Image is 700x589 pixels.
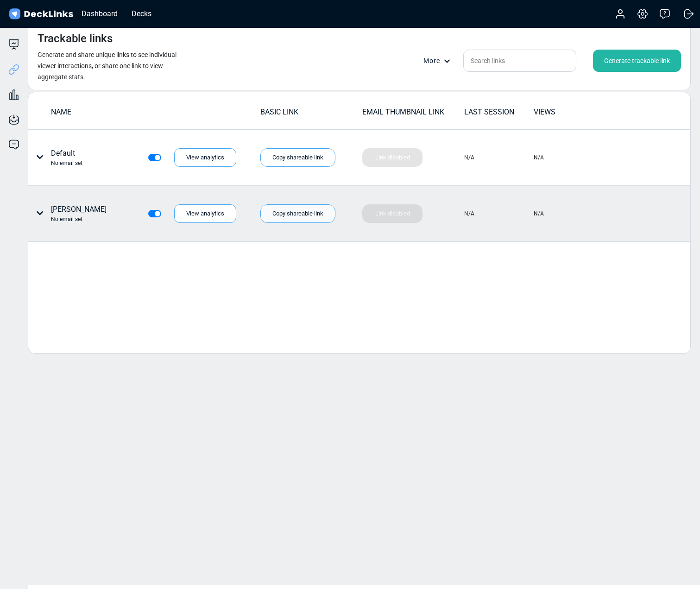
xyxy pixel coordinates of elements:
[260,106,362,122] td: BASIC LINK
[51,159,82,167] div: No email set
[38,51,177,81] small: Generate and share unique links to see individual viewer interactions, or share one link to view ...
[534,209,544,218] div: N/A
[464,209,474,218] div: N/A
[7,7,75,21] img: DeckLinks
[51,204,107,223] div: [PERSON_NAME]
[127,8,156,19] div: Decks
[260,148,335,167] div: Copy shareable link
[423,56,456,66] div: More
[51,148,82,167] div: Default
[464,153,474,162] div: N/A
[174,148,236,167] div: View analytics
[534,107,602,118] div: VIEWS
[174,204,236,223] div: View analytics
[362,106,464,122] td: EMAIL THUMBNAIL LINK
[38,32,113,45] h4: Trackable links
[51,107,259,118] div: NAME
[464,107,533,118] div: LAST SESSION
[593,50,681,72] div: Generate trackable link
[260,204,335,223] div: Copy shareable link
[77,8,122,19] div: Dashboard
[463,50,576,72] input: Search links
[534,153,544,162] div: N/A
[51,215,107,223] div: No email set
